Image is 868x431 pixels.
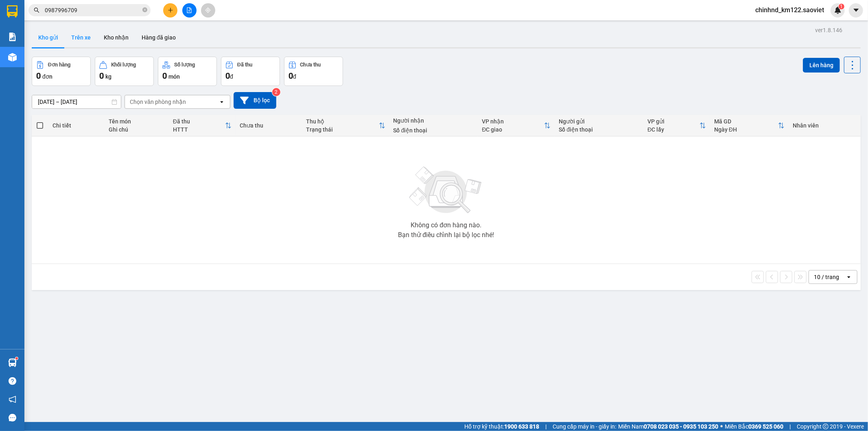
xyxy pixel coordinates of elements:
div: HTTT [173,126,225,133]
span: Miền Bắc [725,422,783,431]
button: Kho nhận [97,28,135,47]
sup: 1 [839,4,844,9]
div: Người nhận [394,117,474,124]
div: Bạn thử điều chỉnh lại bộ lọc nhé! [398,232,494,238]
div: VP gửi [647,118,700,125]
img: logo-vxr [7,5,17,18]
span: 0 [289,71,293,81]
span: plus [168,7,173,13]
button: file-add [182,3,197,18]
span: đ [293,73,296,80]
span: kg [105,73,112,80]
div: Số điện thoại [559,126,639,133]
span: 0 [99,71,104,81]
div: Mã GD [714,118,778,125]
img: solution-icon [8,33,17,41]
div: Đơn hàng [48,62,70,68]
div: Đã thu [173,118,225,125]
div: Chọn văn phòng nhận [130,98,186,106]
span: món [168,73,180,80]
div: ver 1.8.146 [815,26,842,35]
span: Miền Nam [618,422,718,431]
th: Toggle SortBy [302,115,389,136]
th: Toggle SortBy [643,115,710,136]
span: 0 [36,71,41,81]
span: Cung cấp máy in - giấy in: [553,422,616,431]
button: Số lượng0món [158,57,217,86]
button: Chưa thu0đ [284,57,343,86]
th: Toggle SortBy [169,115,236,136]
button: Khối lượng0kg [95,57,154,86]
input: Select a date range. [32,95,121,108]
input: Tìm tên, số ĐT hoặc mã đơn [45,6,141,15]
button: Trên xe [65,28,97,47]
button: Đã thu0đ [221,57,280,86]
div: ĐC giao [482,126,544,133]
button: Đơn hàng0đơn [32,57,91,86]
div: Ghi chú [109,126,164,133]
span: caret-down [853,7,860,14]
span: copyright [823,424,829,429]
span: | [789,422,791,431]
div: Khối lượng [111,62,136,68]
strong: 0369 525 060 [748,423,783,430]
div: Chưa thu [300,62,321,68]
img: icon-new-feature [834,7,842,14]
div: Người gửi [559,118,639,125]
div: Chi tiết [52,122,101,129]
div: Trạng thái [306,126,378,133]
div: Không có đơn hàng nào. [411,222,481,229]
span: aim [205,7,211,13]
button: plus [163,3,177,18]
div: Đã thu [237,62,252,68]
svg: open [846,274,852,280]
div: ĐC lấy [647,126,700,133]
div: Thu hộ [306,118,378,125]
span: chinhnd_km122.saoviet [749,5,831,15]
span: ⚪️ [720,425,723,428]
span: message [9,414,16,422]
img: svg+xml;base64,PHN2ZyBjbGFzcz0ibGlzdC1wbHVnX19zdmciIHhtbG5zPSJodHRwOi8vd3d3LnczLm9yZy8yMDAwL3N2Zy... [405,162,487,219]
button: Lên hàng [803,58,840,73]
div: Chưa thu [240,122,298,129]
span: file-add [186,7,192,13]
svg: open [219,99,225,105]
th: Toggle SortBy [710,115,789,136]
div: VP nhận [482,118,544,125]
span: notification [9,396,16,403]
span: Hỗ trợ kỹ thuật: [464,422,539,431]
span: close-circle [142,7,147,12]
div: Tên món [109,118,164,125]
div: Số lượng [174,62,195,68]
span: search [34,7,39,13]
span: 0 [225,71,230,81]
span: đơn [42,73,52,80]
button: caret-down [849,3,863,18]
button: Kho gửi [32,28,65,47]
span: close-circle [142,7,147,14]
div: Nhân viên [793,122,856,129]
span: | [545,422,547,431]
img: warehouse-icon [8,53,17,62]
span: question-circle [9,377,16,385]
span: 1 [840,4,843,9]
img: warehouse-icon [8,358,17,367]
strong: 1900 633 818 [504,423,539,430]
sup: 1 [15,357,18,360]
th: Toggle SortBy [478,115,555,136]
div: Số điện thoại [394,127,474,134]
span: 0 [162,71,167,81]
div: Ngày ĐH [714,126,778,133]
sup: 2 [272,88,280,96]
div: 10 / trang [814,273,839,281]
strong: 0708 023 035 - 0935 103 250 [644,423,718,430]
button: Hàng đã giao [135,28,182,47]
span: đ [230,73,233,80]
button: aim [201,3,215,18]
button: Bộ lọc [234,92,276,109]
